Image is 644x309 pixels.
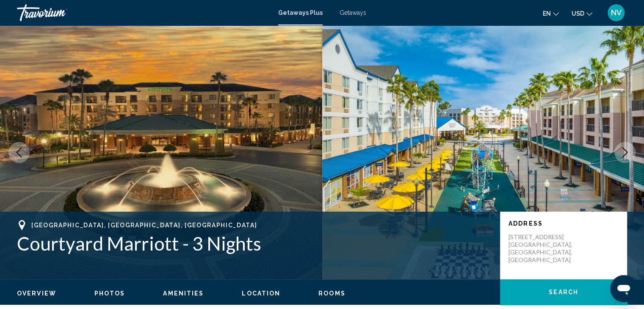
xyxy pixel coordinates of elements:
a: Getaways Plus [278,9,323,16]
button: Change currency [572,7,592,19]
a: Getaways [340,9,366,16]
button: Location [242,290,280,297]
p: Address [509,220,619,227]
p: [STREET_ADDRESS] [GEOGRAPHIC_DATA], [GEOGRAPHIC_DATA], [GEOGRAPHIC_DATA] [509,233,576,264]
span: en [543,10,551,17]
span: Location [242,290,280,297]
h1: Courtyard Marriott - 3 Nights [17,232,492,254]
span: Photos [94,290,125,297]
span: Overview [17,290,56,297]
button: Rooms [318,290,345,297]
iframe: Button to launch messaging window [610,275,637,302]
span: Amenities [163,290,204,297]
button: Previous image [8,142,30,163]
span: Search [549,289,578,296]
span: [GEOGRAPHIC_DATA], [GEOGRAPHIC_DATA], [GEOGRAPHIC_DATA] [31,222,257,229]
a: Travorium [17,4,270,21]
span: Rooms [318,290,345,297]
button: User Menu [605,4,627,22]
button: Next image [614,142,636,163]
button: Overview [17,290,56,297]
button: Change language [543,7,559,19]
span: USD [572,10,584,17]
button: Photos [94,290,125,297]
button: Search [500,279,627,305]
span: NV [611,8,622,17]
button: Amenities [163,290,204,297]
